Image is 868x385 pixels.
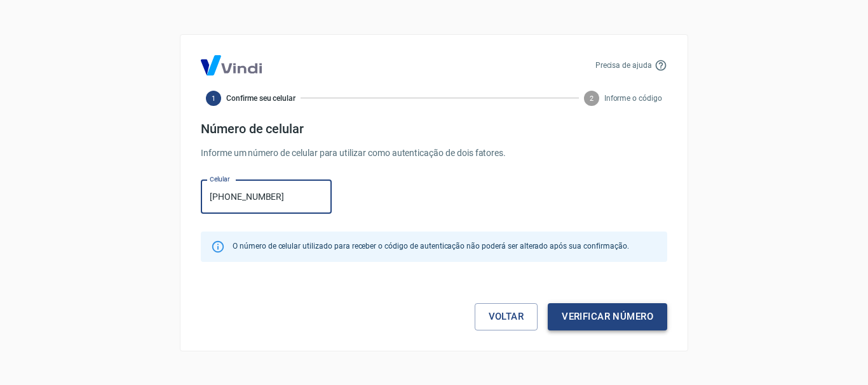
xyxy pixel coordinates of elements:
[201,147,667,160] p: Informe um número de celular para utilizar como autenticação de dois fatores.
[590,94,593,102] text: 2
[201,55,262,75] img: Logo Vind
[475,303,538,330] a: Voltar
[548,303,667,330] button: Verificar número
[210,174,230,184] label: Celular
[595,60,652,71] p: Precisa de ajuda
[201,121,667,136] h4: Número de celular
[226,93,295,104] span: Confirme seu celular
[233,235,628,258] div: O número de celular utilizado para receber o código de autenticação não poderá ser alterado após ...
[604,93,662,104] span: Informe o código
[212,94,215,102] text: 1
